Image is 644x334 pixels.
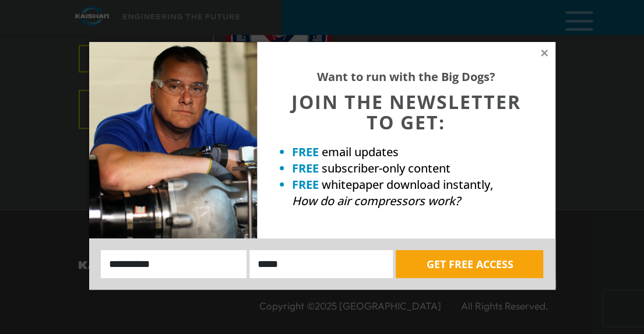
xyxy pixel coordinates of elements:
[317,69,495,85] strong: Want to run with the Big Dogs?
[322,144,399,160] span: email updates
[322,160,451,176] span: subscriber-only content
[292,144,319,160] strong: FREE
[292,193,460,209] em: How do air compressors work?
[292,177,319,192] strong: FREE
[292,160,319,176] strong: FREE
[291,89,521,135] span: JOIN THE NEWSLETTER TO GET:
[539,48,550,58] button: Close
[322,177,493,192] span: whitepaper download instantly,
[396,250,543,278] button: GET FREE ACCESS
[249,250,393,278] input: Email
[101,250,247,278] input: Name:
